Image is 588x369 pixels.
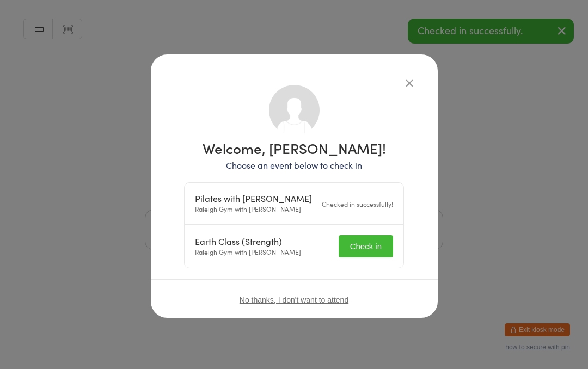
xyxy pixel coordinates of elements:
img: no_photo.png [269,85,320,136]
div: Raleigh Gym with [PERSON_NAME] [195,193,312,214]
div: Checked in successfully! [322,199,393,209]
h1: Welcome, [PERSON_NAME]! [184,141,404,155]
div: Raleigh Gym with [PERSON_NAME] [195,236,301,257]
button: Check in [339,235,393,257]
p: Choose an event below to check in [184,159,404,171]
div: Pilates with [PERSON_NAME] [195,193,312,204]
div: Earth Class (Strength) [195,236,301,247]
button: No thanks, I don't want to attend [240,296,348,304]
